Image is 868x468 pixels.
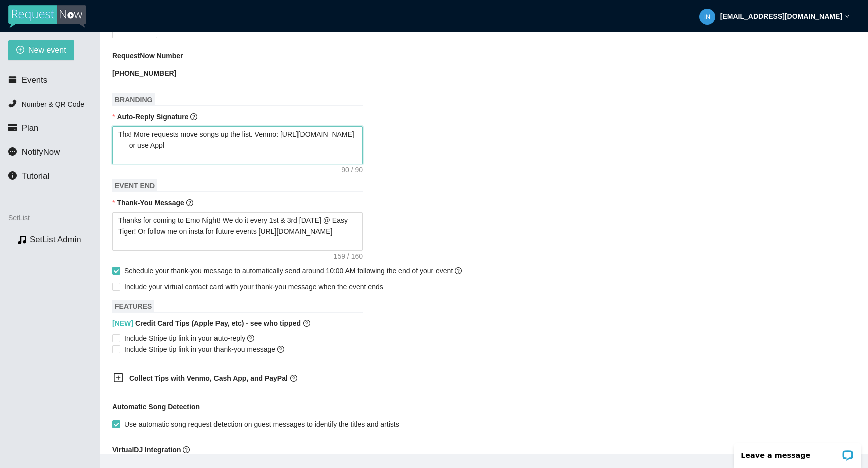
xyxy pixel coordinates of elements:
b: Credit Card Tips (Apple Pay, etc) - see who tipped [112,318,301,329]
img: 217e36b01bcd92fbcfce66bf4147cd36 [699,9,715,25]
b: Collect Tips with Venmo, Cash App, and PayPal [129,374,288,382]
img: RequestNow [8,5,86,28]
span: New event [28,44,66,56]
span: phone [8,99,17,108]
b: RequestNow Number [112,50,183,61]
strong: [EMAIL_ADDRESS][DOMAIN_NAME] [720,12,842,20]
span: Plan [22,123,39,133]
span: Number & QR Code [22,100,84,108]
span: plus-circle [16,46,24,55]
span: FEATURES [112,300,154,313]
span: Tutorial [22,171,49,181]
span: NotifyNow [22,147,60,157]
span: question-circle [303,318,310,329]
span: plus-square [113,373,123,383]
span: credit-card [8,123,17,132]
b: Automatic Song Detection [112,401,200,412]
span: question-circle [455,267,462,274]
span: BRANDING [112,93,155,106]
span: Schedule your thank-you message to automatically send around 10:00 AM following the end of your e... [124,267,462,275]
b: [PHONE_NUMBER] [112,69,176,77]
span: Include your virtual contact card with your thank-you message when the event ends [124,283,383,291]
iframe: LiveChat chat widget [727,436,868,468]
span: question-circle [277,346,284,353]
span: question-circle [186,199,193,206]
textarea: Thx! More requests move songs up the list. Venmo: [URL][DOMAIN_NAME] — or use Appl [112,126,363,164]
a: SetList Admin [30,235,81,244]
span: EVENT END [112,179,157,192]
b: VirtualDJ Integration [112,446,181,454]
span: Events [22,75,47,85]
span: question-circle [247,335,254,342]
span: question-circle [290,375,297,382]
span: [NEW] [112,319,133,327]
button: plus-circleNew event [8,40,74,60]
textarea: Thanks for coming to Emo Night! We do it every 1st & 3rd [DATE] @ Easy Tiger! Or follow me on ins... [112,212,363,251]
b: Thank-You Message [117,199,184,207]
div: Collect Tips with Venmo, Cash App, and PayPalquestion-circle [105,367,356,391]
span: info-circle [8,171,17,180]
span: question-circle [190,113,197,120]
span: calendar [8,75,17,84]
span: Include Stripe tip link in your auto-reply [120,333,258,344]
b: Auto-Reply Signature [117,113,188,121]
span: Use automatic song request detection on guest messages to identify the titles and artists [120,419,403,430]
span: message [8,147,17,156]
span: question-circle [183,446,190,453]
span: down [845,14,850,19]
span: Include Stripe tip link in your thank-you message [120,344,288,355]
